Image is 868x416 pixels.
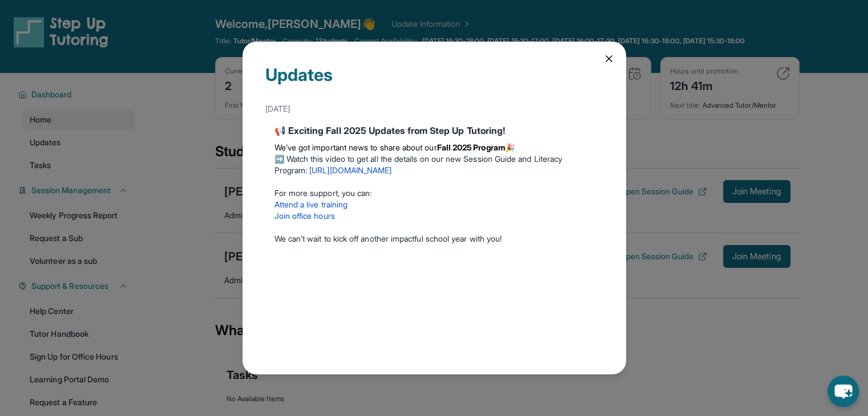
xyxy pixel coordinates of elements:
button: chat-button [827,376,859,407]
span: We’ve got important news to share about our [274,142,437,152]
strong: Fall 2025 Program [437,142,505,152]
span: 🎉 [505,142,515,152]
div: 📢 Exciting Fall 2025 Updates from Step Up Tutoring! [274,124,594,137]
a: [URL][DOMAIN_NAME] [309,165,391,175]
p: We can’t wait to kick off another impactful school year with you! [274,233,594,244]
span: For more support, you can: [274,188,372,198]
p: ➡️ Watch this video to get all the details on our new Session Guide and Literacy Program: [274,153,594,176]
a: Join office hours [274,211,335,221]
div: Updates [265,64,603,99]
div: [DATE] [265,99,603,119]
a: Attend a live training [274,199,348,209]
